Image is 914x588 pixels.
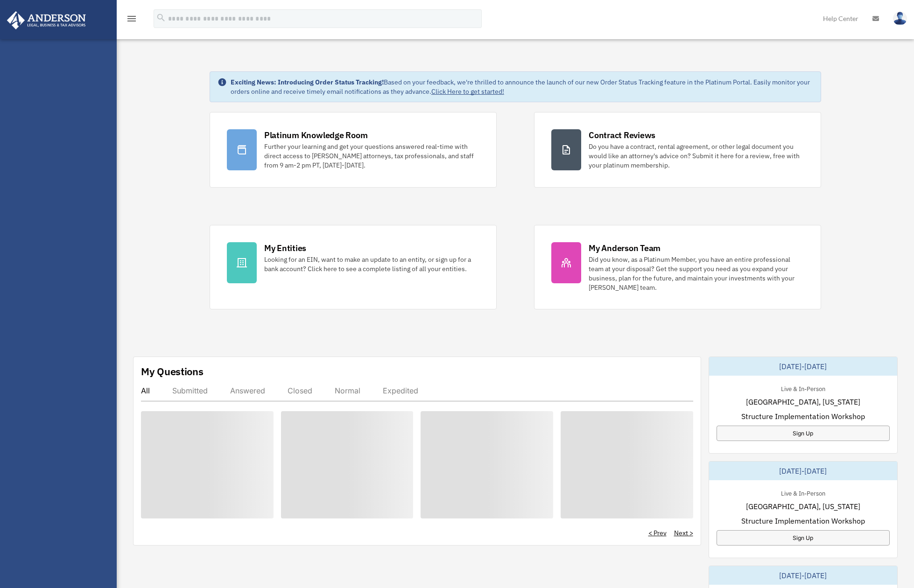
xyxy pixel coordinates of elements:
img: User Pic [893,12,907,25]
div: All [141,386,150,395]
a: Sign Up [717,426,890,441]
div: Platinum Knowledge Room [264,129,368,141]
strong: Exciting News: Introducing Order Status Tracking! [231,78,384,86]
div: Live & In-Person [773,488,833,497]
div: [DATE]-[DATE] [709,462,898,480]
div: My Entities [264,242,306,254]
div: Further your learning and get your questions answered real-time with direct access to [PERSON_NAM... [264,142,479,170]
div: Expedited [383,386,418,395]
a: < Prev [648,528,667,538]
a: Click Here to get started! [431,87,504,96]
a: Platinum Knowledge Room Further your learning and get your questions answered real-time with dire... [210,112,497,188]
div: My Anderson Team [589,242,661,254]
div: Submitted [172,386,208,395]
i: menu [126,13,137,24]
a: My Entities Looking for an EIN, want to make an update to an entity, or sign up for a bank accoun... [210,225,497,309]
div: [DATE]-[DATE] [709,566,898,585]
a: Next > [674,528,693,538]
a: Contract Reviews Do you have a contract, rental agreement, or other legal document you would like... [534,112,821,188]
a: My Anderson Team Did you know, as a Platinum Member, you have an entire professional team at your... [534,225,821,309]
span: Structure Implementation Workshop [741,411,865,422]
div: Looking for an EIN, want to make an update to an entity, or sign up for a bank account? Click her... [264,255,479,273]
span: [GEOGRAPHIC_DATA], [US_STATE] [746,396,860,407]
div: Closed [288,386,312,395]
div: Normal [335,386,360,395]
div: Did you know, as a Platinum Member, you have an entire professional team at your disposal? Get th... [589,255,804,292]
span: Structure Implementation Workshop [741,515,865,526]
div: Do you have a contract, rental agreement, or other legal document you would like an attorney's ad... [589,142,804,170]
div: [DATE]-[DATE] [709,357,898,376]
a: Sign Up [717,530,890,546]
div: Contract Reviews [589,129,655,141]
i: search [156,13,166,23]
div: Live & In-Person [773,383,833,393]
div: My Questions [141,364,204,378]
div: Based on your feedback, we're thrilled to announce the launch of our new Order Status Tracking fe... [231,77,813,96]
div: Answered [230,386,265,395]
a: menu [126,16,137,24]
img: Anderson Advisors Platinum Portal [4,11,89,29]
span: [GEOGRAPHIC_DATA], [US_STATE] [746,501,860,512]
